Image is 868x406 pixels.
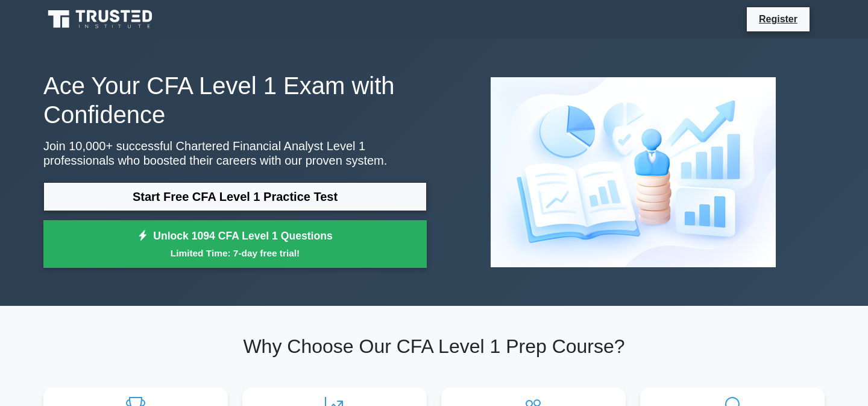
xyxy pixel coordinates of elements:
[752,11,805,27] a: Register
[43,182,427,211] a: Start Free CFA Level 1 Practice Test
[43,139,427,168] p: Join 10,000+ successful Chartered Financial Analyst Level 1 professionals who boosted their caree...
[43,220,427,268] a: Unlock 1094 CFA Level 1 QuestionsLimited Time: 7-day free trial!
[43,71,427,129] h1: Ace Your CFA Level 1 Exam with Confidence
[43,335,825,358] h2: Why Choose Our CFA Level 1 Prep Course?
[58,246,412,260] small: Limited Time: 7-day free trial!
[481,68,785,277] img: Chartered Financial Analyst Level 1 Preview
